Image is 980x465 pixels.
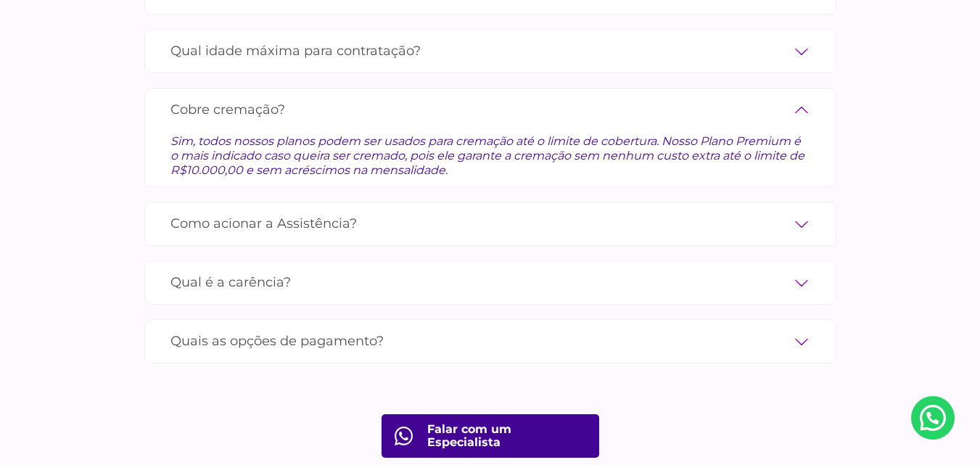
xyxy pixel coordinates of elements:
[382,414,599,458] a: Falar com um Especialista
[170,270,810,295] label: Qual é a carência?
[395,427,413,445] img: fale com consultor
[170,329,810,354] label: Quais as opções de pagamento?
[170,97,810,123] label: Cobre cremação?
[170,123,810,178] div: Sim, todos nossos planos podem ser usados para cremação até o limite de cobertura. Nosso Plano Pr...
[170,38,810,64] label: Qual idade máxima para contratação?
[911,396,955,440] a: Nosso Whatsapp
[170,211,810,236] label: Como acionar a Assistência?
